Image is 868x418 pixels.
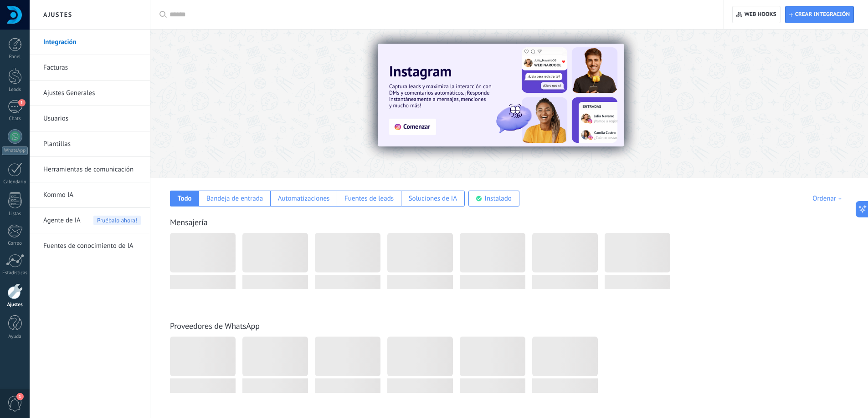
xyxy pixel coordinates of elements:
[30,131,150,157] li: Plantillas
[16,393,24,400] span: 1
[812,194,845,203] div: Ordenar
[2,179,28,185] div: Calendario
[2,116,28,122] div: Chats
[745,11,776,18] span: Web hooks
[30,157,150,182] li: Herramientas de comunicación
[43,208,141,233] a: Agente de IAPruébalo ahora!
[43,55,141,81] a: Facturas
[30,55,150,81] li: Facturas
[178,194,192,203] div: Todo
[2,302,28,308] div: Ajustes
[43,233,141,259] a: Fuentes de conocimiento de IA
[43,81,141,106] a: Ajustes Generales
[43,182,141,208] a: Kommo IA
[409,194,457,203] div: Soluciones de IA
[485,194,512,203] div: Instalado
[18,99,26,106] span: 1
[785,6,854,23] button: Crear integración
[93,216,141,225] span: Pruébalo ahora!
[30,208,150,233] li: Agente de IA
[206,194,263,203] div: Bandeja de entrada
[30,182,150,208] li: Kommo IA
[378,44,624,146] img: Slide 1
[2,54,28,60] div: Panel
[2,87,28,93] div: Leads
[30,106,150,131] li: Usuarios
[30,30,150,55] li: Integración
[2,211,28,217] div: Listas
[43,157,141,182] a: Herramientas de comunicación
[43,131,141,157] a: Plantillas
[170,321,260,331] a: Proveedores de WhatsApp
[2,146,28,155] div: WhatsApp
[43,208,81,233] span: Agente de IA
[732,6,780,23] button: Web hooks
[2,241,28,247] div: Correo
[2,270,28,276] div: Estadísticas
[30,81,150,106] li: Ajustes Generales
[795,11,850,18] span: Crear integración
[30,233,150,258] li: Fuentes de conocimiento de IA
[43,106,141,131] a: Usuarios
[2,334,28,340] div: Ayuda
[344,194,394,203] div: Fuentes de leads
[170,217,208,227] a: Mensajería
[278,194,330,203] div: Automatizaciones
[43,30,141,55] a: Integración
